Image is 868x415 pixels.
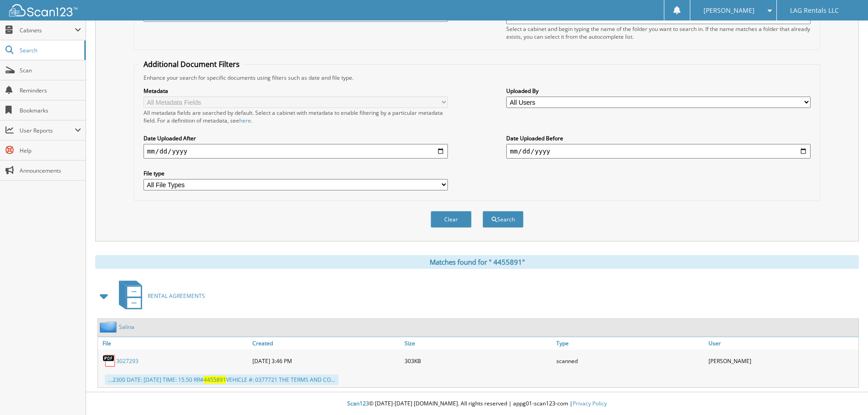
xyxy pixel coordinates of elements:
div: [DATE] 3:46 PM [250,352,402,370]
a: Privacy Policy [573,400,607,407]
span: User Reports [20,127,75,134]
label: Date Uploaded Before [506,134,811,142]
a: Salina [119,323,134,331]
span: Search [20,46,80,54]
a: Size [402,337,555,349]
label: Uploaded By [506,87,811,95]
a: RENTAL AGREEMENTS [113,278,205,314]
span: [PERSON_NAME] [704,8,755,13]
div: All metadata fields are searched by default. Select a cabinet with metadata to enable filtering b... [144,109,448,124]
img: folder2.png [100,321,119,333]
span: Announcements [20,167,81,174]
span: R E N T A L A G R E E M E N T S [148,292,205,300]
div: 303KB [402,352,555,370]
a: here [239,117,251,124]
a: Type [554,337,706,349]
label: Date Uploaded After [144,134,448,142]
div: © [DATE]-[DATE] [DOMAIN_NAME]. All rights reserved | appg01-scan123-com | [86,393,868,415]
span: Scan123 [347,400,369,407]
span: LAG Rentals LLC [790,8,839,13]
div: ...2300 DATE: [DATE] TIME: 15.50 RR# VEHICLE #: 0377721 THE TERMS AND CO... [105,374,339,385]
iframe: Chat Widget [822,371,868,415]
input: end [506,144,811,159]
div: Enhance your search for specific documents using filters such as date and file type. [139,74,815,82]
a: File [98,337,250,349]
span: Reminders [20,87,81,94]
a: 3027293 [116,357,139,365]
span: Help [20,147,81,154]
span: 4455891 [204,376,226,384]
div: Matches found for " 4455891" [95,255,859,269]
img: scan123-logo-white.svg [9,4,77,16]
input: start [144,144,448,159]
button: Clear [431,211,472,228]
div: scanned [554,352,706,370]
legend: Additional Document Filters [139,59,244,69]
a: User [706,337,858,349]
div: [PERSON_NAME] [706,352,858,370]
span: Bookmarks [20,107,81,114]
label: Metadata [144,87,448,95]
img: PDF.png [103,354,116,368]
a: Created [250,337,402,349]
button: Search [483,211,524,228]
label: File type [144,169,448,177]
span: Cabinets [20,26,75,34]
div: Select a cabinet and begin typing the name of the folder you want to search in. If the name match... [506,25,811,41]
span: Scan [20,67,81,74]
